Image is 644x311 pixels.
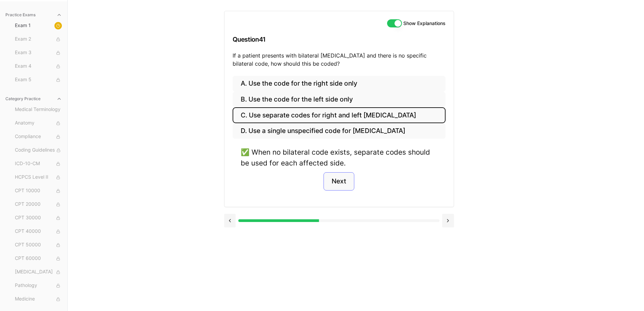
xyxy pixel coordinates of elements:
[15,268,62,276] span: [MEDICAL_DATA]
[12,240,65,250] button: CPT 50000
[15,228,62,235] span: CPT 40000
[15,76,62,84] span: Exam 5
[15,22,62,29] span: Exam 1
[12,145,65,156] button: Coding Guidelines
[12,104,65,115] button: Medical Terminology
[15,282,62,289] span: Pathology
[12,61,65,72] button: Exam 4
[12,267,65,277] button: [MEDICAL_DATA]
[15,214,62,222] span: CPT 30000
[233,107,446,123] button: C. Use separate codes for right and left [MEDICAL_DATA]
[15,187,62,195] span: CPT 10000
[233,51,446,68] p: If a patient presents with bilateral [MEDICAL_DATA] and there is no specific bilateral code, how ...
[12,20,65,31] button: Exam 1
[15,241,62,249] span: CPT 50000
[15,63,62,70] span: Exam 4
[12,185,65,196] button: CPT 10000
[324,172,354,191] button: Next
[12,118,65,129] button: Anatomy
[241,147,437,168] div: ✅ When no bilateral code exists, separate codes should be used for each affected side.
[15,119,62,127] span: Anatomy
[15,36,62,43] span: Exam 2
[12,131,65,142] button: Compliance
[12,47,65,58] button: Exam 3
[233,76,446,92] button: A. Use the code for the right side only
[15,147,62,154] span: Coding Guidelines
[12,74,65,85] button: Exam 5
[12,213,65,223] button: CPT 30000
[15,106,62,113] span: Medical Terminology
[15,255,62,262] span: CPT 60000
[12,34,65,45] button: Exam 2
[3,9,65,20] button: Practice Exams
[12,280,65,291] button: Pathology
[12,226,65,237] button: CPT 40000
[15,174,62,181] span: HCPCS Level II
[12,172,65,183] button: HCPCS Level II
[233,29,446,49] h3: Question 41
[12,294,65,305] button: Medicine
[12,253,65,264] button: CPT 60000
[403,21,446,26] label: Show Explanations
[3,93,65,104] button: Category Practice
[15,201,62,208] span: CPT 20000
[233,92,446,108] button: B. Use the code for the left side only
[12,158,65,169] button: ICD-10-CM
[15,160,62,168] span: ICD-10-CM
[12,199,65,210] button: CPT 20000
[15,295,62,303] span: Medicine
[15,133,62,140] span: Compliance
[233,123,446,139] button: D. Use a single unspecified code for [MEDICAL_DATA]
[15,49,62,57] span: Exam 3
